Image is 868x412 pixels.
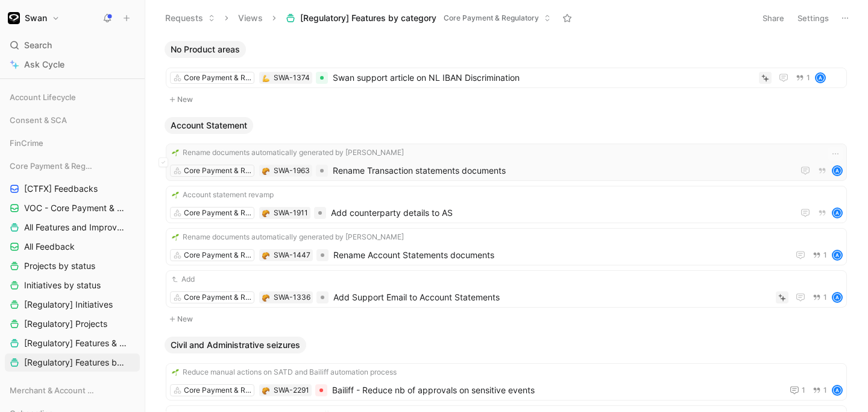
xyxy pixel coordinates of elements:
[183,366,397,378] span: Reduce manual actions on SATD and Bailiff automation process
[170,189,275,201] button: 🌱Account statement revamp
[333,163,788,178] span: Rename Transaction statements documents
[262,294,269,302] img: 🥐
[172,369,179,376] img: 🌱
[170,273,197,285] button: Add
[184,165,251,177] div: Core Payment & Regulatory
[274,384,309,396] div: SWA-2291
[166,270,847,308] a: AddCore Payment & Regulatory🥐SWA-1336Add Support Email to Account Statements1A
[24,318,107,330] span: [Regulatory] Projects
[160,41,853,107] div: No Product areasNew
[274,165,310,177] div: SWA-1963
[166,186,847,223] a: 🌱Account statement revampCore Payment & Regulatory🥐SWA-1911Add counterparty details to ASA
[262,252,269,259] img: 🥐
[787,383,808,398] button: 1
[10,384,95,396] span: Merchant & Account Funding
[300,12,436,24] span: [Regulatory] Features by category
[184,72,251,84] div: Core Payment & Regulatory
[262,387,269,395] img: 🥐
[183,189,274,201] span: Account statement revamp
[5,315,140,333] a: [Regulatory] Projects
[757,10,790,27] button: Share
[24,357,126,369] span: [Regulatory] Features by category
[5,134,140,152] div: FinCrime
[172,149,179,156] img: 🌱
[5,296,140,314] a: [Regulatory] Initiatives
[24,202,126,214] span: VOC - Core Payment & Regulatory
[5,218,140,236] a: All Features and Improvements by status
[793,71,813,84] button: 1
[816,74,825,82] div: A
[5,180,140,198] a: [CTFX] Feedbacks
[165,41,246,58] button: No Product areas
[24,57,64,72] span: Ask Cycle
[444,12,539,24] span: Core Payment & Regulatory
[8,12,20,24] img: Swan
[5,238,140,256] a: All Feedback
[262,74,270,82] button: 💪
[5,157,140,175] div: Core Payment & Regulatory
[823,387,827,394] span: 1
[172,191,179,198] img: 🌱
[184,384,251,396] div: Core Payment & Regulatory
[833,166,841,175] div: A
[262,168,269,175] img: 🥐
[171,339,300,351] span: Civil and Administrative seizures
[810,249,829,262] button: 1
[792,10,834,27] button: Settings
[5,353,140,372] a: [Regulatory] Features by category
[262,209,270,217] button: 🥐
[274,249,310,261] div: SWA-1447
[166,228,847,265] a: 🌱Rename documents automatically generated by [PERSON_NAME]Core Payment & Regulatory🥐SWA-1447Renam...
[24,241,75,253] span: All Feedback
[24,279,101,291] span: Initiatives by status
[262,210,269,217] img: 🥐
[833,251,841,259] div: A
[170,231,406,243] button: 🌱Rename documents automatically generated by [PERSON_NAME]
[274,72,310,84] div: SWA-1374
[333,71,754,85] span: Swan support article on NL IBAN Discrimination
[810,384,829,397] button: 1
[172,233,179,241] img: 🌱
[807,74,810,81] span: 1
[5,111,140,129] div: Consent & SCA
[333,248,784,262] span: Rename Account Statements documents
[10,91,76,103] span: Account Lifecycle
[5,276,140,294] a: Initiatives by status
[184,291,251,303] div: Core Payment & Regulatory
[233,9,268,27] button: Views
[280,9,556,27] button: [Regulatory] Features by categoryCore Payment & Regulatory
[184,207,251,219] div: Core Payment & Regulatory
[25,13,47,24] h1: Swan
[5,381,140,399] div: Merchant & Account Funding
[165,117,253,134] button: Account Statement
[5,257,140,275] a: Projects by status
[833,386,841,395] div: A
[5,36,140,54] div: Search
[833,293,841,302] div: A
[165,312,848,326] button: New
[5,199,140,217] a: VOC - Core Payment & Regulatory
[262,386,270,395] div: 🥐
[24,221,127,233] span: All Features and Improvements by status
[262,293,270,302] div: 🥐
[5,157,140,372] div: Core Payment & Regulatory[CTFX] FeedbacksVOC - Core Payment & RegulatoryAll Features and Improvem...
[10,137,43,149] span: FinCrime
[833,209,841,217] div: A
[5,55,140,74] a: Ask Cycle
[184,249,251,261] div: Core Payment & Regulatory
[5,381,140,403] div: Merchant & Account Funding
[331,206,788,220] span: Add counterparty details to AS
[24,299,113,311] span: [Regulatory] Initiatives
[823,294,827,301] span: 1
[274,207,308,219] div: SWA-1911
[10,114,67,126] span: Consent & SCA
[262,166,270,175] button: 🥐
[170,366,398,378] button: 🌱Reduce manual actions on SATD and Bailiff automation process
[332,383,778,398] span: Bailiff - Reduce nb of approvals on sensitive events
[810,291,829,304] button: 1
[262,251,270,259] div: 🥐
[166,363,847,401] a: 🌱Reduce manual actions on SATD and Bailiff automation processCore Payment & Regulatory🥐SWA-2291Ba...
[165,337,306,353] button: Civil and Administrative seizures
